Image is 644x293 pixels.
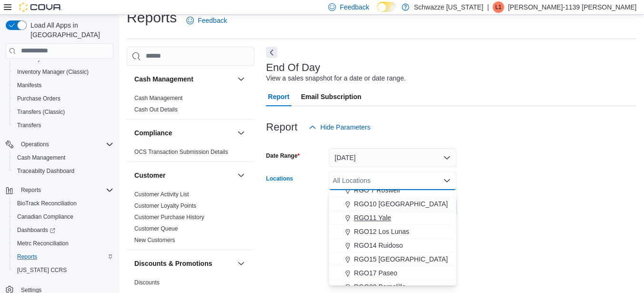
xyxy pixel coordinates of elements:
[27,20,113,40] span: Load All Apps in [GEOGRAPHIC_DATA]
[13,264,113,276] span: Washington CCRS
[13,251,41,263] a: Reports
[354,199,448,209] span: RGO10 [GEOGRAPHIC_DATA]
[320,122,370,132] span: Hide Parameters
[13,80,113,91] span: Manifests
[329,148,456,167] button: [DATE]
[21,186,41,194] span: Reports
[21,141,49,148] span: Operations
[13,106,113,118] span: Transfers (Classic)
[354,282,406,292] span: RGO20 Bernalillo
[127,92,254,119] div: Cash Management
[134,279,160,286] a: Discounts
[134,191,189,198] a: Customer Activity List
[10,79,117,92] button: Manifests
[17,213,73,221] span: Canadian Compliance
[354,241,403,250] span: RGO14 Ruidoso
[13,238,113,249] span: Metrc Reconciliation
[134,279,160,286] span: Discounts
[10,197,117,210] button: BioTrack Reconciliation
[17,253,37,261] span: Reports
[508,1,636,13] p: [PERSON_NAME]-1139 [PERSON_NAME]
[266,121,297,133] h3: Report
[17,240,69,247] span: Metrc Reconciliation
[134,95,182,101] a: Cash Management
[354,254,448,264] span: RGO15 [GEOGRAPHIC_DATA]
[134,237,175,243] a: New Customers
[10,237,117,250] button: Metrc Reconciliation
[134,149,228,155] a: OCS Transaction Submission Details
[329,225,456,239] button: RGO12 Los Lunas
[13,93,64,104] a: Purchase Orders
[198,16,227,25] span: Feedback
[329,239,456,253] button: RGO14 Ruidoso
[235,170,247,181] button: Customer
[17,108,65,116] span: Transfers (Classic)
[13,106,69,118] a: Transfers (Classic)
[10,92,117,105] button: Purchase Orders
[134,106,178,113] span: Cash Out Details
[134,213,204,221] span: Customer Purchase History
[134,148,228,156] span: OCS Transaction Submission Details
[329,211,456,225] button: RGO11 Yale
[329,266,456,280] button: RGO17 Paseo
[10,164,117,178] button: Traceabilty Dashboard
[17,139,53,150] button: Operations
[13,224,113,236] span: Dashboards
[13,238,72,249] a: Metrc Reconciliation
[495,1,501,13] span: L1
[235,73,247,85] button: Cash Management
[329,253,456,266] button: RGO15 [GEOGRAPHIC_DATA]
[134,202,196,209] a: Customer Loyalty Points
[10,223,117,237] a: Dashboards
[134,171,165,180] h3: Customer
[266,73,405,83] div: View a sales snapshot for a date or date range.
[13,251,113,263] span: Reports
[377,2,397,12] input: Dark Mode
[127,146,254,162] div: Compliance
[487,1,489,13] p: |
[17,226,55,234] span: Dashboards
[2,183,117,197] button: Reports
[10,105,117,119] button: Transfers (Classic)
[134,74,193,84] h3: Cash Management
[266,47,277,58] button: Next
[13,66,113,78] span: Inventory Manager (Classic)
[10,151,117,164] button: Cash Management
[10,119,117,132] button: Transfers
[13,198,113,209] span: BioTrack Reconciliation
[134,171,233,180] button: Customer
[134,259,233,268] button: Discounts & Promotions
[10,210,117,223] button: Canadian Compliance
[266,152,300,160] label: Date Range
[17,184,45,196] button: Reports
[301,87,362,106] span: Email Subscription
[17,81,41,89] span: Manifests
[17,184,113,196] span: Reports
[354,185,400,195] span: RGO 7 Roswell
[443,177,451,184] button: Close list of options
[134,128,172,138] h3: Compliance
[13,211,77,222] a: Canadian Compliance
[17,200,77,207] span: BioTrack Reconciliation
[134,128,233,138] button: Compliance
[329,183,456,197] button: RGO 7 Roswell
[268,87,289,106] span: Report
[354,213,391,222] span: RGO11 Yale
[354,227,409,236] span: RGO12 Los Lunas
[13,165,113,177] span: Traceabilty Dashboard
[354,268,397,278] span: RGO17 Paseo
[13,198,80,209] a: BioTrack Reconciliation
[13,120,45,131] a: Transfers
[266,62,320,73] h3: End Of Day
[13,80,45,91] a: Manifests
[17,266,67,274] span: [US_STATE] CCRS
[134,214,204,221] a: Customer Purchase History
[493,1,504,13] div: Loretta-1139 Chavez
[17,154,65,162] span: Cash Management
[17,167,74,175] span: Traceabilty Dashboard
[17,68,89,76] span: Inventory Manager (Classic)
[13,152,113,163] span: Cash Management
[17,139,113,150] span: Operations
[414,1,483,13] p: Schwazze [US_STATE]
[10,250,117,263] button: Reports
